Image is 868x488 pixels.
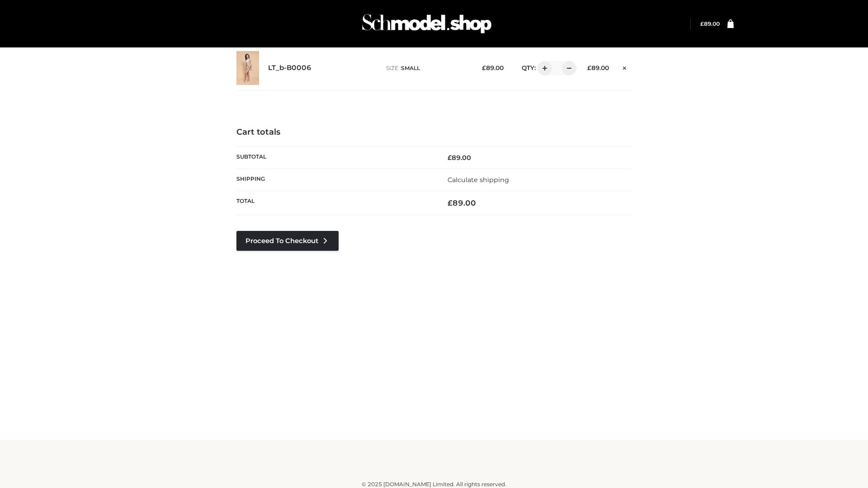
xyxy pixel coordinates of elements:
span: £ [587,64,591,71]
span: £ [448,198,453,207]
bdi: 89.00 [482,64,504,71]
a: £89.00 [700,20,720,27]
th: Shipping [236,169,434,191]
a: Remove this item [618,61,632,73]
th: Total [236,191,434,215]
th: Subtotal [236,146,434,169]
bdi: 89.00 [587,64,609,71]
span: SMALL [401,65,420,71]
bdi: 89.00 [700,20,720,27]
h4: Cart totals [236,127,632,137]
a: Proceed to Checkout [236,231,339,251]
a: LT_b-B0006 [268,64,311,72]
img: Schmodel Admin 964 [359,6,495,42]
img: LT_b-B0006 - SMALL [236,51,259,85]
span: £ [482,64,486,71]
a: Calculate shipping [448,176,509,184]
bdi: 89.00 [448,154,471,162]
p: size : [386,64,468,72]
span: £ [448,154,452,162]
span: £ [700,20,704,27]
bdi: 89.00 [448,198,476,207]
div: QTY: [513,61,573,75]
